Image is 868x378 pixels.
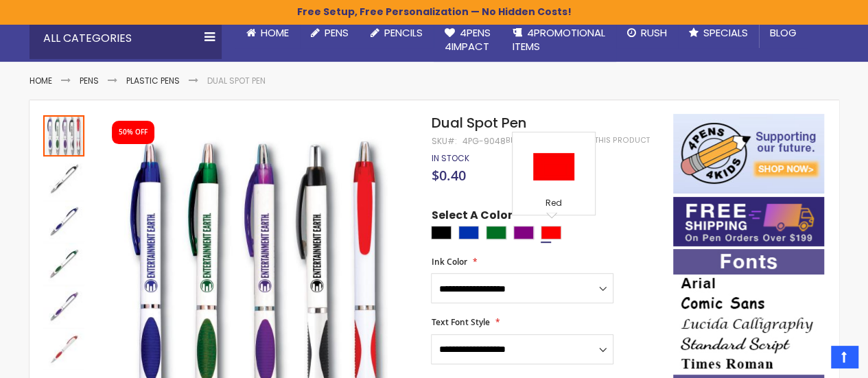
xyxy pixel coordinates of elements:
div: Black [431,226,451,239]
div: 50% OFF [119,128,148,137]
img: Dual Spot Pen [43,158,84,199]
a: 4Pens4impact [434,18,502,62]
span: Pens [325,25,349,40]
div: Red [541,226,561,239]
img: Dual Spot Pen [43,328,84,369]
div: Purple [513,226,534,239]
span: Pencils [384,25,423,40]
a: Pens [300,18,360,48]
div: Availability [431,153,469,164]
div: Dual Spot Pen [43,241,86,284]
div: Green [486,226,506,239]
a: Be the first to review this product [505,135,649,145]
span: 4Pens 4impact [445,25,491,54]
a: Rush [616,18,678,48]
a: 4PROMOTIONALITEMS [502,18,616,62]
a: Home [235,18,300,48]
span: Home [261,25,289,40]
a: Specials [678,18,759,48]
a: Pens [80,75,99,86]
div: 4PG-9048 [462,136,505,147]
img: Dual Spot Pen [43,243,84,284]
a: Plastic Pens [126,75,180,86]
img: Dual Spot Pen [43,200,84,241]
li: Dual Spot Pen [207,75,266,86]
span: Dual Spot Pen [431,113,526,132]
div: Dual Spot Pen [43,199,86,241]
span: In stock [431,152,469,164]
div: Blue [458,226,479,239]
span: 4PROMOTIONAL ITEMS [513,25,605,54]
span: Blog [770,25,797,40]
img: Dual Spot Pen [43,285,84,327]
span: Select A Color [431,208,512,226]
span: Specials [703,25,748,40]
img: 4pens 4 kids [673,114,824,193]
iframe: Google Customer Reviews [755,341,868,378]
strong: SKU [431,135,456,147]
div: All Categories [30,18,222,59]
a: Blog [759,18,808,48]
div: Dual Spot Pen [43,327,84,369]
div: Dual Spot Pen [43,156,86,199]
span: Rush [641,25,667,40]
div: Dual Spot Pen [43,284,86,327]
span: Text Font Style [431,316,489,328]
a: Pencils [360,18,434,48]
div: Red [516,198,591,211]
span: Ink Color [431,256,467,268]
img: Free shipping on orders over $199 [673,197,824,246]
span: $0.40 [431,166,465,185]
a: Home [30,75,52,86]
div: Dual Spot Pen [43,114,86,156]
